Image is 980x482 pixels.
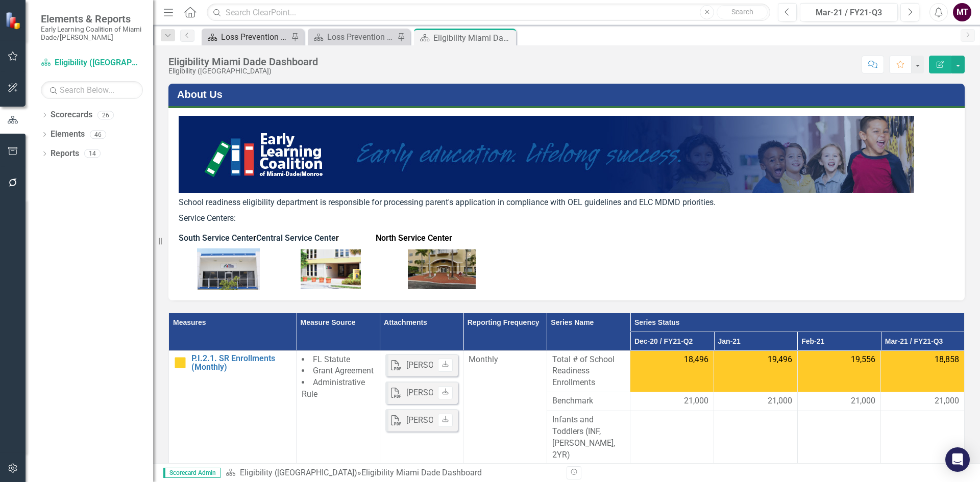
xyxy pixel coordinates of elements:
td: Double-Click to Edit [714,411,798,464]
span: Search [731,8,753,16]
a: Loss Prevention Attendance Monitoring Dashboard [204,31,288,43]
a: Elements [51,129,85,140]
input: Search Below... [41,81,143,99]
div: Open Intercom Messenger [945,447,970,472]
div: Loss Prevention Attendance Monitoring Dashboard [221,31,288,43]
h3: About Us [177,89,960,100]
input: Search ClearPoint... [207,4,770,21]
img: ClearPoint Strategy [5,12,23,30]
div: 14 [84,149,101,158]
span: Administrative Rule [302,377,365,399]
small: Early Learning Coalition of Miami Dade/[PERSON_NAME] [41,25,143,42]
span: r [253,233,256,243]
td: Double-Click to Edit [797,411,881,464]
strong: South Service Cente Central Service Cente [179,233,336,243]
span: Elements & Reports [41,13,143,25]
div: Eligibility Miami Dade Dashboard [433,32,513,44]
div: [PERSON_NAME] ELC-[DATE] Recap .pdf [406,360,550,371]
button: Mar-21 / FY21-Q3 [800,3,898,21]
img: BlueWELS [179,116,914,193]
div: Eligibility Miami Dade Dashboard [361,468,482,477]
div: Eligibility ([GEOGRAPHIC_DATA]) [168,67,318,75]
span: 21,000 [851,395,875,407]
td: Double-Click to Edit [547,350,630,392]
td: Double-Click to Edit [881,392,965,411]
td: Double-Click to Edit [714,392,798,411]
div: Mar-21 / FY21-Q3 [803,7,894,19]
div: 26 [97,111,114,119]
div: Monthly [469,354,542,366]
strong: r North Service Center [336,233,452,243]
span: 21,000 [768,395,792,407]
td: Double-Click to Edit [881,350,965,392]
span: Benchmark [552,395,625,407]
td: Double-Click to Edit [714,350,798,392]
td: Double-Click to Edit [881,411,965,464]
a: P.I.2.1. SR Enrollments (Monthly) [191,354,291,372]
td: Double-Click to Edit [630,411,714,464]
div: [PERSON_NAME] ELC- [DATE] Recap.pdf [406,415,550,426]
a: Eligibility ([GEOGRAPHIC_DATA]) [240,468,357,477]
div: 46 [90,130,106,139]
a: Eligibility ([GEOGRAPHIC_DATA]) [41,57,143,69]
span: 18,858 [935,354,959,366]
div: Loss Prevention Dashboard [327,31,395,43]
td: Double-Click to Edit [547,411,630,464]
a: Scorecards [51,109,92,121]
span: 18,496 [684,354,708,366]
td: Double-Click to Edit [630,350,714,392]
span: 19,556 [851,354,875,366]
a: Reports [51,148,79,160]
td: Double-Click to Edit [797,392,881,411]
span: 21,000 [684,395,708,407]
span: Grant Agreement [313,366,374,375]
td: Double-Click to Edit [547,392,630,411]
span: Total # of School Readiness Enrollments [552,354,625,389]
div: Eligibility Miami Dade Dashboard [168,56,318,67]
img: EUEX+d9o5Y0paotYbwAAAABJRU5ErkJggg== [301,249,361,289]
button: Search [717,5,768,19]
div: » [226,467,559,479]
td: Double-Click to Edit [630,392,714,411]
span: Infants and Toddlers (INF, [PERSON_NAME], 2YR) [552,414,625,461]
img: Boq6CwCQOex5DFfkyUdXyzkUcjnkc9mUcjlBMZCPofMXD14nsp9CIgCim28n4KHYChY1OvwfF7PZ1LPzGdVoHBJy2S7zjA1T7... [408,249,476,289]
span: Service Centers: [179,213,236,223]
span: Scorecard Admin [163,468,220,478]
a: Loss Prevention Dashboard [310,31,395,43]
td: Double-Click to Edit [797,350,881,392]
span: FL Statute [313,354,350,364]
button: MT [953,3,971,21]
span: 19,496 [768,354,792,366]
span: School readiness eligibility department is responsible for processing parent's application in com... [179,197,716,207]
div: [PERSON_NAME] ELC-[DATE] Recap [406,387,534,399]
span: 21,000 [935,395,959,407]
img: Caution [174,357,186,369]
img: 9ff+H86+knWt+9b3gAAAABJRU5ErkJggg== [197,248,260,290]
